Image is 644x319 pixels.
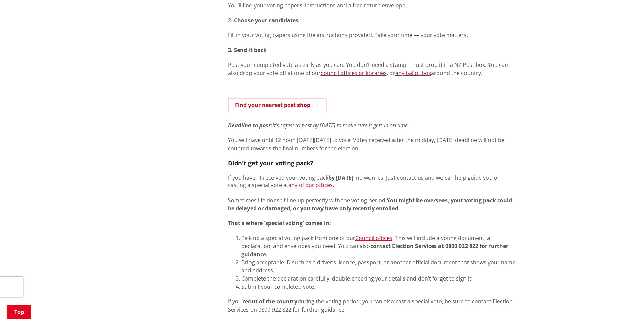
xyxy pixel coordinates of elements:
[228,136,516,152] p: You will have until 12 noon [DATE][DATE] to vote. Votes received after the midday, [DATE] deadlin...
[355,234,392,242] a: Council offices
[272,122,409,129] em: It’s safest to post by [DATE] to make sure it gets in on time.
[395,69,431,77] a: any ballot box
[228,2,407,9] span: You’ll find your voting papers, instructions and a free return envelope.
[228,196,512,212] strong: You might be overseas, your voting pack could be delayed or damaged, or you may have only recentl...
[248,298,297,305] strong: out of the country
[228,46,267,54] strong: 3. Send it back
[241,283,516,291] li: Submit your completed vote.
[228,219,331,227] strong: That's where 'special voting' comes in:
[228,61,516,77] p: Post your completed vote as early as you can. You don’t need a stamp — just drop it in a NZ Post ...
[7,305,31,319] a: Top
[228,31,516,39] p: Fill in your voting papers using the instructions provided. Take your time — your vote matters.
[228,98,326,112] a: Find your nearest post shop
[241,242,508,258] strong: contact Election Services at 0800 922 822 for further guidance.
[328,174,353,181] strong: by [DATE]
[228,196,516,212] p: Sometimes life doesn’t line up perfectly with the voting period.
[228,122,272,129] em: Deadline to post:
[241,274,516,283] li: Complete the declaration carefully, double-checking your details and don’t forget to sign it.
[228,174,516,189] p: If you haven’t received your voting pack , no worries. Just contact us and we can help guide you ...
[228,297,516,314] p: If you’re during the voting period, you can also cast a special vote, be sure to contact Election...
[288,181,334,189] a: any of our offices.
[241,234,516,258] li: Pick up a special voting pack from one of our . This will include a voting document, a declaratio...
[321,69,387,77] a: council offices or libraries
[613,291,637,315] iframe: Messenger Launcher
[228,159,313,167] strong: Didn't get your voting pack?
[228,17,299,24] strong: 2. Choose your candidates
[241,258,516,274] li: Bring acceptable ID such as a driver’s licence, passport, or another official document that shows...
